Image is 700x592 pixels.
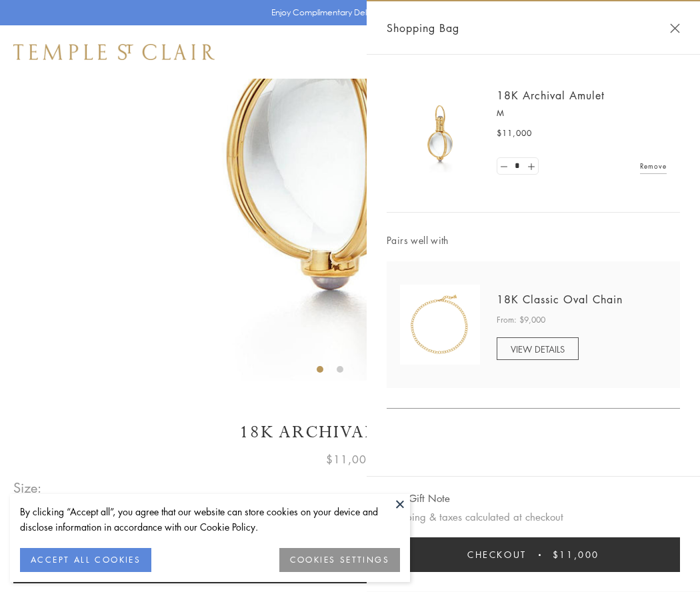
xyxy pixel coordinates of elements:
[640,159,667,173] a: Remove
[670,23,680,33] button: Close Shopping Bag
[497,88,605,103] a: 18K Archival Amulet
[497,127,532,140] span: $11,000
[400,285,480,365] img: N88865-OV18
[326,451,374,468] span: $11,000
[387,19,459,37] span: Shopping Bag
[497,292,623,307] a: 18K Classic Oval Chain
[20,504,400,535] div: By clicking “Accept all”, you agree that our website can store cookies on your device and disclos...
[553,547,599,562] span: $11,000
[13,477,43,499] span: Size:
[497,313,545,327] span: From: $9,000
[271,6,423,19] p: Enjoy Complimentary Delivery & Returns
[497,158,511,175] a: Set quantity to 0
[13,44,215,60] img: Temple St. Clair
[467,547,527,562] span: Checkout
[279,548,400,572] button: COOKIES SETTINGS
[387,537,680,572] button: Checkout $11,000
[497,107,667,120] p: M
[387,233,680,248] span: Pairs well with
[511,343,565,355] span: VIEW DETAILS
[20,548,151,572] button: ACCEPT ALL COOKIES
[497,337,579,360] a: VIEW DETAILS
[387,509,680,525] p: Shipping & taxes calculated at checkout
[524,158,537,175] a: Set quantity to 2
[400,93,480,173] img: 18K Archival Amulet
[387,490,450,507] button: Add Gift Note
[13,421,687,444] h1: 18K Archival Amulet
